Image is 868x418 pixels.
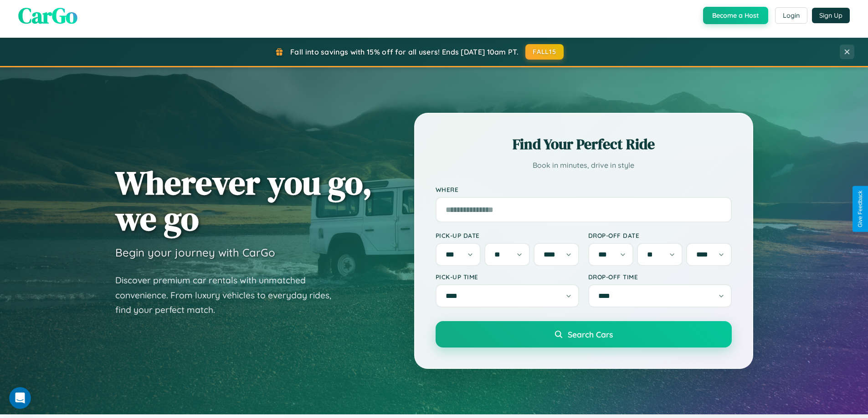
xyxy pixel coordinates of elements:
h2: Find Your Perfect Ride [436,134,732,154]
p: Discover premium car rentals with unmatched convenience. From luxury vehicles to everyday rides, ... [115,273,343,317]
span: Fall into savings with 15% off for all users! Ends [DATE] 10am PT. [290,47,519,56]
label: Pick-up Time [436,273,579,281]
button: Search Cars [436,321,732,347]
h3: Begin your journey with CarGo [115,246,275,259]
span: CarGo [18,0,77,30]
h1: Wherever you go, we go [115,165,372,237]
label: Drop-off Time [588,273,732,281]
button: Become a Host [703,7,768,24]
label: Pick-up Date [436,232,579,239]
label: Where [436,186,732,193]
button: FALL15 [525,44,564,60]
label: Drop-off Date [588,232,732,239]
span: Search Cars [568,329,613,339]
iframe: Intercom live chat [9,387,31,409]
p: Book in minutes, drive in style [436,159,732,172]
button: Sign Up [812,8,850,23]
button: Login [775,7,807,24]
div: Give Feedback [857,191,863,227]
